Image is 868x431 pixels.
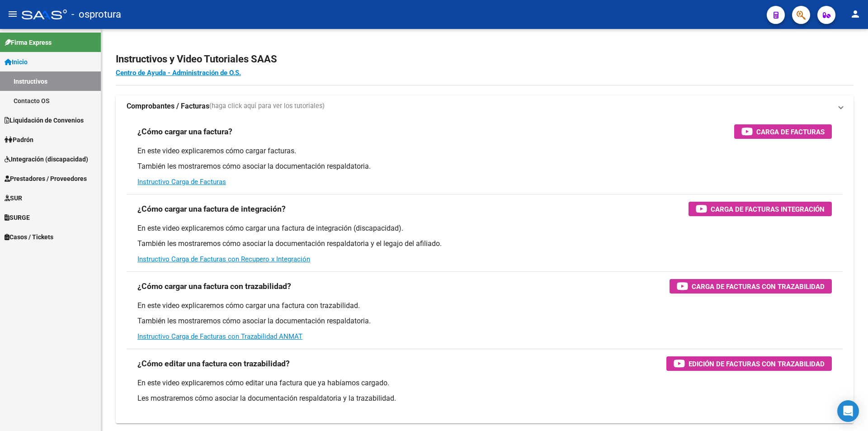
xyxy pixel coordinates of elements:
[137,255,310,263] a: Instructivo Carga de Facturas con Recupero x Integración
[5,115,84,125] span: Liquidación de Convenios
[116,95,854,117] mat-expansion-panel-header: Comprobantes / Facturas(haga click aquí para ver los tutoriales)
[137,301,832,311] p: En este video explicaremos cómo cargar una factura con trazabilidad.
[7,9,18,19] mat-icon: menu
[209,101,325,111] span: (haga click aquí para ver los tutoriales)
[5,213,30,223] span: SURGE
[837,400,859,422] div: Open Intercom Messenger
[850,9,861,19] mat-icon: person
[689,202,832,216] button: Carga de Facturas Integración
[137,378,832,388] p: En este video explicaremos cómo editar una factura que ya habíamos cargado.
[116,51,854,68] h2: Instructivos y Video Tutoriales SAAS
[137,316,832,326] p: También les mostraremos cómo asociar la documentación respaldatoria.
[71,5,121,24] span: - osprotura
[5,154,88,164] span: Integración (discapacidad)
[137,161,832,171] p: También les mostraremos cómo asociar la documentación respaldatoria.
[116,69,241,77] a: Centro de Ayuda - Administración de O.S.
[137,125,232,138] h3: ¿Cómo cargar una factura?
[711,204,825,215] span: Carga de Facturas Integración
[137,357,290,370] h3: ¿Cómo editar una factura con trazabilidad?
[5,174,87,184] span: Prestadores / Proveedores
[5,135,33,145] span: Padrón
[5,38,52,47] span: Firma Express
[127,101,209,111] strong: Comprobantes / Facturas
[734,124,832,139] button: Carga de Facturas
[137,146,832,156] p: En este video explicaremos cómo cargar facturas.
[5,57,28,67] span: Inicio
[5,232,53,242] span: Casos / Tickets
[137,223,832,233] p: En este video explicaremos cómo cargar una factura de integración (discapacidad).
[137,239,832,249] p: También les mostraremos cómo asociar la documentación respaldatoria y el legajo del afiliado.
[137,203,286,215] h3: ¿Cómo cargar una factura de integración?
[137,280,291,293] h3: ¿Cómo cargar una factura con trazabilidad?
[670,279,832,294] button: Carga de Facturas con Trazabilidad
[137,178,226,186] a: Instructivo Carga de Facturas
[756,126,825,137] span: Carga de Facturas
[116,117,854,423] div: Comprobantes / Facturas(haga click aquí para ver los tutoriales)
[692,281,825,292] span: Carga de Facturas con Trazabilidad
[137,393,832,403] p: Les mostraremos cómo asociar la documentación respaldatoria y la trazabilidad.
[689,358,825,369] span: Edición de Facturas con Trazabilidad
[666,356,832,371] button: Edición de Facturas con Trazabilidad
[5,193,22,203] span: SUR
[137,332,302,341] a: Instructivo Carga de Facturas con Trazabilidad ANMAT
